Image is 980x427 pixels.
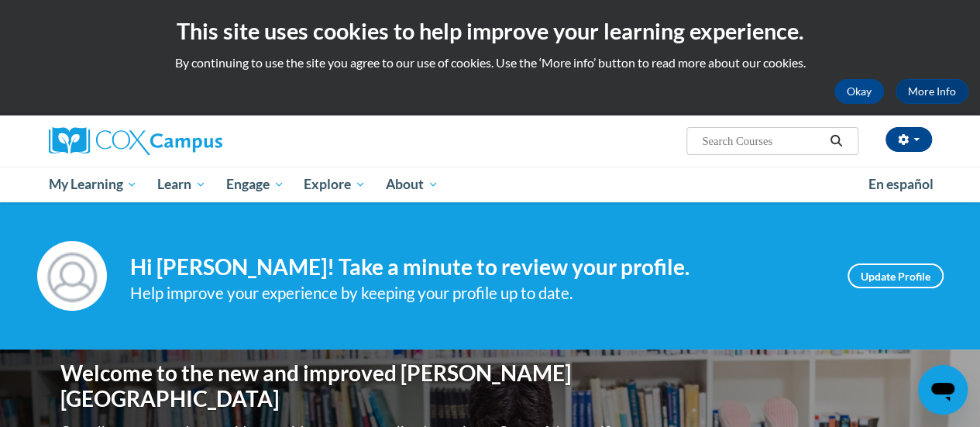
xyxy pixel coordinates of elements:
[130,281,824,306] div: Help improve your experience by keeping your profile up to date.
[858,168,944,201] a: En español
[226,175,284,194] span: Engage
[834,79,884,104] button: Okay
[12,54,968,71] p: By continuing to use the site you agree to our use of cookies. Use the ‘More info’ button to read...
[37,167,944,202] div: Main menu
[896,79,968,104] a: More Info
[49,127,328,155] a: Cox Campus
[39,167,148,202] a: My Learning
[216,167,294,202] a: Engage
[376,167,449,202] a: About
[918,365,968,415] iframe: Button to launch messaging window
[700,132,824,150] input: Search Courses
[868,176,934,192] span: En español
[48,175,137,194] span: My Learning
[147,167,216,202] a: Learn
[49,127,222,155] img: Cox Campus
[848,263,944,288] a: Update Profile
[12,15,968,46] h2: This site uses cookies to help improve your learning experience.
[294,167,376,202] a: Explore
[304,175,366,194] span: Explore
[824,132,848,150] button: Search
[386,175,438,194] span: About
[37,241,107,311] img: Profile Image
[60,360,622,412] h1: Welcome to the new and improved [PERSON_NAME][GEOGRAPHIC_DATA]
[157,175,206,194] span: Learn
[130,254,824,281] h4: Hi [PERSON_NAME]! Take a minute to review your profile.
[885,127,932,152] button: Account Settings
